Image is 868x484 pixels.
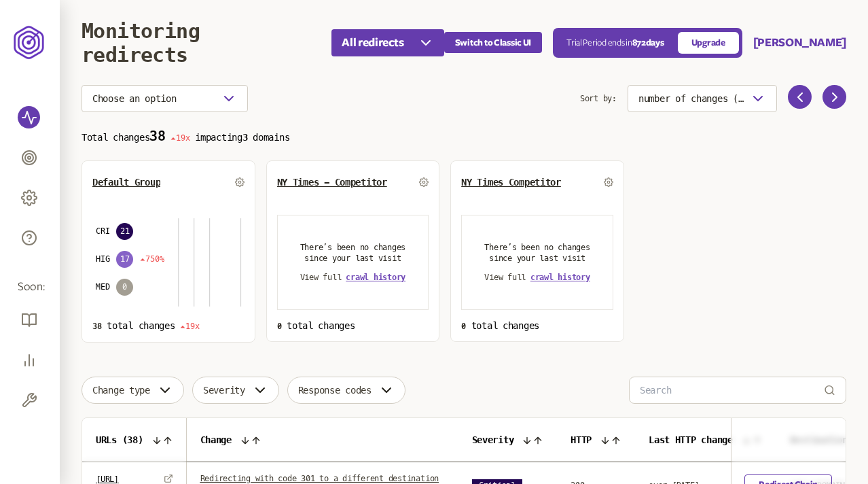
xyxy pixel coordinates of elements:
span: All redirects [342,35,403,51]
input: Search [640,377,824,403]
span: 750% [140,254,164,264]
span: 872 days [632,38,664,48]
div: View full [300,272,406,283]
a: Redirecting with code 301 to a different destination [200,474,439,483]
span: Choose an option [92,93,177,104]
button: crawl history [530,272,590,283]
span: MED [96,281,109,292]
span: 38 [149,128,165,144]
span: 38 [92,322,102,331]
span: Response codes [298,385,372,396]
span: Change [200,434,232,445]
span: 21 [116,223,133,240]
span: 19x [170,133,189,143]
span: 17 [116,251,133,268]
button: Change type [82,377,184,404]
p: There’s been no changes since your last visit [478,242,596,264]
span: 0 [277,322,282,331]
button: Switch to Classic UI [444,32,542,53]
span: crawl history [346,273,405,282]
button: number of changes (high-low) [628,85,777,112]
span: URLs ( 38 ) [96,434,143,445]
button: NY Times Competitor [461,177,561,188]
p: total changes [277,320,429,331]
span: Severity [203,385,245,396]
span: Soon: [18,279,42,295]
p: total changes [92,320,245,332]
p: Total changes impacting domains [82,128,846,144]
button: Severity [192,377,279,404]
h1: Monitoring redirects [82,19,314,67]
a: Upgrade [678,32,739,54]
span: 0 [116,279,133,296]
span: Sort by: [580,85,617,112]
span: Last HTTP change [649,434,733,445]
button: Choose an option [82,85,248,112]
span: Severity [472,434,514,445]
button: All redirects [331,29,444,56]
span: crawl history [530,273,590,282]
span: 0 [461,322,466,331]
span: HIG [96,254,109,264]
span: 3 [242,132,248,143]
span: 19x [180,322,199,331]
p: Trial Period ends in [566,37,664,48]
span: CRI [96,226,109,237]
button: crawl history [346,272,405,283]
button: Default Group [92,177,160,188]
p: There’s been no changes since your last visit [294,242,412,264]
button: NY Times - Competitor [277,177,387,188]
div: View full [484,272,590,283]
span: Change type [92,385,150,396]
button: [PERSON_NAME] [753,35,846,51]
span: number of changes (high-low) [638,93,744,104]
p: total changes [461,320,613,331]
span: HTTP [571,434,592,445]
button: Response codes [287,377,405,404]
